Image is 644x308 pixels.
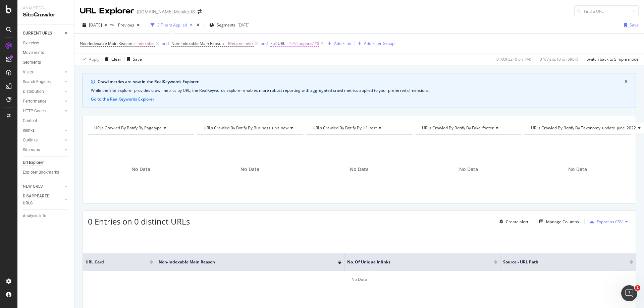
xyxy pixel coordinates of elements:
button: [DATE] [80,20,110,30]
span: Non-Indexable Main Reason [80,41,132,46]
div: [DOMAIN_NAME] Mobile/JS [137,8,195,15]
button: Manage Columns [537,218,579,226]
iframe: Intercom live chat [621,285,637,301]
a: Content [23,117,69,124]
div: Visits [23,69,33,76]
div: [DATE] [237,22,250,28]
a: Url Explorer [23,159,69,166]
a: Visits [23,69,63,76]
h4: URLs Crawled By Botify By h1_test [311,123,406,133]
div: Movements [23,49,44,56]
div: Distribution [23,88,44,95]
a: Performance [23,98,63,105]
button: Create alert [497,216,528,227]
input: Find a URL [574,5,639,17]
div: Add Filter Group [364,41,394,46]
span: = [225,41,227,46]
span: Full URL [270,41,285,46]
button: Switch back to Simple mode [584,54,639,65]
button: 3 Filters Applied [148,20,195,30]
button: Add Filter [325,40,352,48]
span: No Data [131,166,150,173]
span: No Data [240,166,259,173]
button: Segments[DATE] [207,20,252,30]
button: Go to the RealKeywords Explorer [91,96,154,102]
div: arrow-right-arrow-left [198,9,202,14]
span: URLs Crawled By Botify By taxonomy_update_june_2022 [531,125,636,131]
div: Crawl metrics are now in the RealKeywords Explorer [98,79,625,85]
span: Indexable [137,39,155,48]
div: Analytics [23,5,69,11]
span: Non-Indexable Main Reason [159,259,328,265]
a: NEW URLS [23,183,63,190]
div: Url Explorer [23,159,44,166]
button: close banner [623,77,629,86]
a: Search Engines [23,78,63,85]
span: Previous [115,22,134,28]
span: No Data [568,166,587,173]
span: ^.*/coupons/.*$ [289,39,319,48]
span: 0 Entries on 0 distinct URLs [88,216,190,227]
span: No Data [350,166,369,173]
div: Apply [89,56,99,62]
div: Outlinks [23,137,38,144]
a: Explorer Bookmarks [23,169,69,176]
span: 1 [635,285,640,291]
div: info banner [83,73,636,108]
div: While the Site Explorer provides crawl metrics by URL, the RealKeywords Explorer enables more rob... [91,87,628,94]
button: Save [621,20,639,30]
div: Save [630,22,639,28]
div: Switch back to Simple mode [587,56,639,62]
div: No Data [83,271,636,288]
div: NEW URLS [23,183,43,190]
div: Content [23,117,37,124]
div: Search Engines [23,78,51,85]
a: Segments [23,59,69,66]
div: 0 % Visits ( 0 on 898K ) [540,56,578,62]
div: HTTP Codes [23,108,46,115]
button: and [162,40,169,47]
a: Analysis Info [23,212,69,220]
div: Save [133,56,142,62]
span: URL Card [86,259,148,265]
a: Movements [23,49,69,56]
button: Apply [80,54,99,65]
a: Overview [23,40,69,47]
button: and [261,40,268,47]
div: Create alert [506,219,528,225]
span: URLs Crawled By Botify By fake_footer [422,125,494,131]
span: URLs Crawled By Botify By business_unit_new [204,125,288,131]
h4: URLs Crawled By Botify By fake_footer [421,123,516,133]
div: Export as CSV [597,219,623,225]
div: Performance [23,98,46,105]
div: SiteCrawler [23,11,69,19]
span: Non-Indexable Main Reason [171,41,224,46]
span: Meta noindex [228,39,254,48]
div: URL Explorer [80,5,134,17]
button: Save [124,54,142,65]
div: 3 Filters Applied [157,22,187,28]
a: Distribution [23,88,63,95]
div: times [195,22,201,28]
span: URLs Crawled By Botify By pagetype [94,125,162,131]
span: Source - URL Path [503,259,620,265]
button: Export as CSV [587,216,623,227]
div: CURRENT URLS [23,30,52,37]
div: DISAPPEARED URLS [23,193,57,207]
button: Clear [102,54,121,65]
div: Inlinks [23,127,35,134]
span: 2025 Sep. 21st [89,22,102,28]
div: Analysis Info [23,212,46,220]
div: Overview [23,40,39,47]
div: Explorer Bookmarks [23,169,59,176]
h4: URLs Crawled By Botify By pagetype [93,123,188,133]
div: Segments [23,59,41,66]
a: HTTP Codes [23,108,63,115]
button: Previous [115,20,142,30]
span: Segments [217,22,235,28]
div: Sitemaps [23,146,40,153]
div: Clear [111,56,121,62]
span: ≠ [133,41,136,46]
div: Manage Columns [546,219,579,225]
